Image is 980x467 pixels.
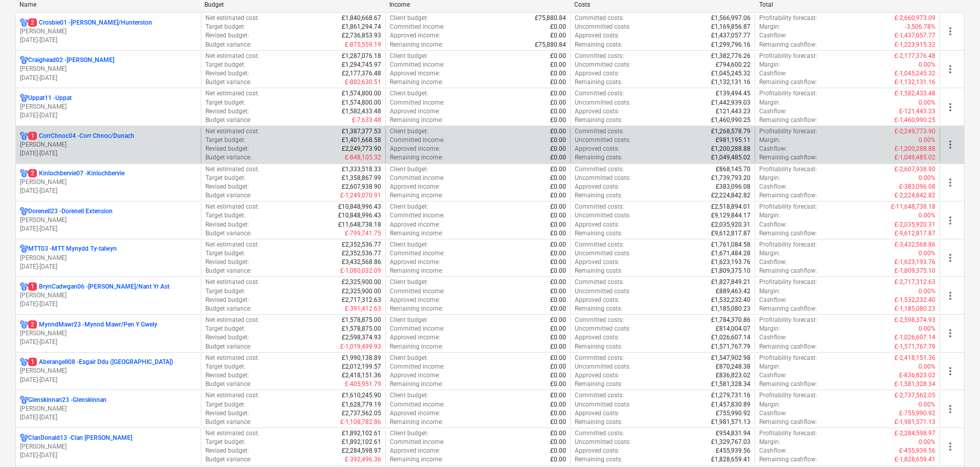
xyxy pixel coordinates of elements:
p: Approved income : [390,220,440,229]
p: Revised budget : [205,145,249,153]
p: £1,358,867.99 [342,174,381,182]
div: Income [389,1,566,8]
p: Revised budget : [205,258,249,267]
p: Client budget : [390,14,428,23]
p: 0.00% [919,249,935,258]
p: Committed income : [390,136,445,145]
div: Project has multi currencies enabled [20,94,28,103]
p: Budget variance : [205,116,252,125]
p: £2,249,773.90 [342,145,381,153]
p: [DATE] - [DATE] [20,451,197,460]
p: Net estimated cost : [205,202,259,211]
p: £-7,633.48 [352,116,381,125]
p: Craighead02 - [PERSON_NAME] [28,56,114,65]
p: £-875,559.19 [345,40,381,49]
p: Target budget : [205,60,245,69]
p: Net estimated cost : [205,127,259,136]
p: £-848,105.32 [345,153,381,162]
p: Approved costs : [575,220,619,229]
p: Dorenell23 - Dorenell Extension [28,207,113,216]
p: CorrChnoc04 - Corr Chnoc/Dunach [28,132,134,140]
p: [PERSON_NAME] [20,254,197,262]
div: Project has multi currencies enabled [20,358,28,367]
p: £0.00 [550,202,566,211]
p: Uncommitted costs : [575,174,631,182]
p: £2,518,894.01 [711,202,750,211]
p: £1,442,939.03 [711,98,750,107]
span: more_vert [944,365,956,377]
p: Uppat11 - Uppat [28,94,72,103]
span: 1 [28,358,37,366]
p: £0.00 [550,240,566,249]
p: MTT03 - MTT Mynydd Ty-talwyn [28,245,117,253]
p: Client budget : [390,165,428,174]
p: £2,352,536.77 [342,240,381,249]
p: £383,096.08 [716,182,750,191]
p: [PERSON_NAME] [20,329,197,338]
p: Net estimated cost : [205,240,259,249]
p: £1,299,796.16 [711,40,750,49]
p: Approved income : [390,107,440,116]
span: 1 [28,132,37,140]
p: £-1,437,057.77 [894,31,935,40]
p: £1,460,990.25 [711,116,750,125]
p: Committed income : [390,211,445,220]
p: 0.00% [919,211,935,220]
p: [DATE] - [DATE] [20,111,197,120]
span: more_vert [944,252,956,264]
p: £-1,249,070.91 [340,191,381,200]
p: £9,129,844.17 [711,211,750,220]
div: Name [19,1,196,8]
p: MynndMawr23 - Mynnd Mawr/Pen Y Gwely [28,320,157,329]
p: Net estimated cost : [205,89,259,98]
div: Glenskinnan23 -Glenskinnan[PERSON_NAME][DATE]-[DATE] [20,396,197,422]
p: ClanDonald13 - Clan [PERSON_NAME] [28,434,132,442]
p: [PERSON_NAME] [20,367,197,375]
p: £1,401,668.58 [342,136,381,145]
p: £3,432,568.86 [342,258,381,267]
p: £-1,460,990.25 [894,116,935,125]
p: Margin : [759,136,780,145]
p: Remaining costs : [575,229,622,238]
p: £75,880.84 [535,14,566,23]
p: £0.00 [550,258,566,267]
p: Kinlochbervie07 - Kinlochbervie [28,169,124,178]
p: £0.00 [550,78,566,87]
span: more_vert [944,63,956,75]
p: Remaining cashflow : [759,40,817,49]
p: £1,671,484.28 [711,249,750,258]
p: Remaining costs : [575,153,622,162]
div: Project has multi currencies enabled [20,434,28,442]
p: £-799,741.75 [345,229,381,238]
p: £0.00 [550,165,566,174]
p: Revised budget : [205,107,249,116]
span: more_vert [944,25,956,37]
span: 1 [28,282,37,291]
div: 1Aberangell08 -Esgair Ddu ([GEOGRAPHIC_DATA])[PERSON_NAME][DATE]-[DATE] [20,358,197,384]
p: Profitability forecast : [759,240,817,249]
p: £0.00 [550,31,566,40]
div: Craighead02 -[PERSON_NAME][PERSON_NAME][DATE]-[DATE] [20,56,197,82]
p: £10,848,996.43 [338,211,381,220]
p: Remaining costs : [575,191,622,200]
p: Remaining costs : [575,40,622,49]
p: Approved costs : [575,69,619,78]
p: Uncommitted costs : [575,136,631,145]
p: Approved income : [390,145,440,153]
p: Profitability forecast : [759,127,817,136]
span: 2 [28,169,37,177]
p: Cashflow : [759,258,787,267]
iframe: Chat Widget [929,418,980,467]
p: £868,145.70 [716,165,750,174]
p: Budget variance : [205,267,252,275]
p: Committed income : [390,60,445,69]
p: [PERSON_NAME] [20,65,197,73]
p: Committed income : [390,23,445,31]
p: Uncommitted costs : [575,98,631,107]
p: Revised budget : [205,31,249,40]
p: Margin : [759,211,780,220]
p: [PERSON_NAME] [20,178,197,187]
p: [DATE] - [DATE] [20,413,197,422]
div: Project has multi currencies enabled [20,56,28,65]
p: £0.00 [550,136,566,145]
